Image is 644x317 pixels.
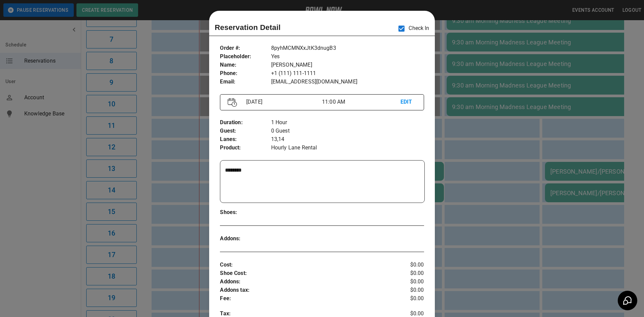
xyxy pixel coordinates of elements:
[271,118,424,127] p: 1 Hour
[220,278,390,286] p: Addons :
[244,98,322,106] p: [DATE]
[220,208,271,217] p: Shoes :
[271,135,424,144] p: 13,14
[220,78,271,86] p: Email :
[220,69,271,78] p: Phone :
[390,269,424,278] p: $0.00
[390,278,424,286] p: $0.00
[215,22,281,33] p: Reservation Detail
[220,127,271,135] p: Guest :
[390,286,424,294] p: $0.00
[271,52,424,61] p: Yes
[220,44,271,52] p: Order # :
[390,294,424,303] p: $0.00
[390,261,424,269] p: $0.00
[220,235,271,243] p: Addons :
[271,127,424,135] p: 0 Guest
[220,286,390,294] p: Addons tax :
[271,61,424,69] p: [PERSON_NAME]
[220,52,271,61] p: Placeholder :
[394,22,429,36] p: Check In
[271,78,424,86] p: [EMAIL_ADDRESS][DOMAIN_NAME]
[220,118,271,127] p: Duration :
[271,144,424,152] p: Hourly Lane Rental
[220,261,390,269] p: Cost :
[228,98,237,107] img: Vector
[220,294,390,303] p: Fee :
[220,135,271,144] p: Lanes :
[271,44,424,52] p: 8pyhMCMNXxJtK3dnugB3
[400,98,416,106] p: EDIT
[220,61,271,69] p: Name :
[322,98,400,106] p: 11:00 AM
[271,69,424,78] p: +1 (111) 111-1111
[220,144,271,152] p: Product :
[220,269,390,278] p: Shoe Cost :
